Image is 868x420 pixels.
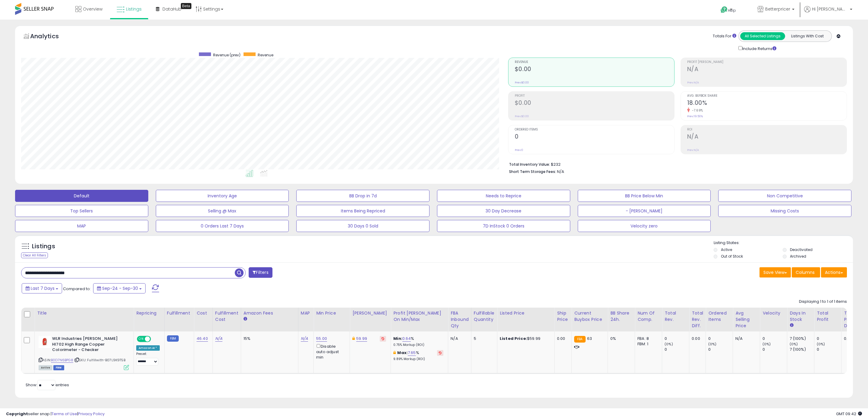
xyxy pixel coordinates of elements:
div: 7 (100%) [790,347,814,352]
span: ON [137,337,145,342]
p: 9.89% Markup (ROI) [393,357,443,361]
b: Min: [393,336,402,341]
div: % [393,336,443,347]
strong: Copyright [6,411,28,417]
span: Ordered Items [515,128,674,131]
span: Profit [PERSON_NAME] [687,61,847,64]
span: Help [728,8,736,13]
span: 63 [587,336,592,341]
small: Prev: N/A [687,81,699,84]
i: Get Help [720,6,728,14]
b: Total Inventory Value: [509,162,550,167]
div: Amazon Fees [244,310,296,316]
div: FBM: 1 [637,341,657,347]
div: Ship Price [557,310,569,323]
div: 0 [817,336,841,341]
div: Clear All Filters [21,252,48,258]
div: Current Buybox Price [574,310,605,323]
small: (0%) [763,342,771,346]
div: Amazon AI * [136,345,160,351]
small: Prev: 0 [515,148,523,152]
span: Hi [PERSON_NAME] [812,6,848,12]
small: (0%) [790,342,798,346]
div: Min Price [316,310,347,316]
small: Prev: $0.00 [515,81,529,84]
span: FBM [53,365,64,370]
button: Listings With Cost [785,32,830,40]
h2: N/A [687,133,847,141]
span: Overview [83,6,102,12]
button: Last 7 Days [22,283,62,293]
a: 46.40 [197,336,208,342]
b: WLR Industries [PERSON_NAME] HI702 High Range Copper Colorimeter - Checker [52,336,125,354]
h2: 18.00% [687,99,847,108]
div: FBA inbound Qty [451,310,469,329]
div: % [393,350,443,361]
b: Listed Price: [500,336,527,341]
h2: $0.00 [515,66,674,74]
span: Revenue (prev) [213,52,241,58]
a: 7.65 [408,350,416,356]
div: Tooltip anchor [181,3,191,9]
button: Actions [821,267,847,277]
div: FBA: 8 [637,336,657,341]
div: Total Rev. [665,310,687,323]
span: N/A [557,169,564,174]
button: Velocity zero [578,220,711,232]
button: Non Competitive [718,190,851,202]
a: 59.99 [356,336,367,342]
div: Fulfillable Quantity [474,310,495,323]
div: Displaying 1 to 1 of 1 items [799,299,847,305]
div: seller snap | | [6,411,105,417]
label: Active [721,247,732,252]
button: All Selected Listings [740,32,785,40]
button: Selling @ Max [156,205,289,217]
h2: 0 [515,133,674,141]
a: Help [716,2,748,20]
div: 15% [244,336,294,341]
div: BB Share 24h. [610,310,632,323]
button: Items Being Repriced [296,205,429,217]
button: Needs to Reprice [437,190,570,202]
div: [PERSON_NAME] [352,310,388,316]
div: MAP [301,310,311,316]
a: N/A [301,336,308,342]
div: N/A [451,336,467,341]
span: Listings [126,6,142,12]
small: FBA [574,336,585,343]
button: Missing Costs [718,205,851,217]
a: Hi [PERSON_NAME] [804,6,852,20]
div: Ordered Items [708,310,730,323]
div: Fulfillment [167,310,191,316]
span: ROI [687,128,847,131]
a: Privacy Policy [78,411,105,417]
span: | SKU: Fulfillwith-B07L9K9T5B [74,358,125,362]
small: Days In Stock. [790,323,793,328]
span: Compared to: [63,286,91,292]
div: 0% [610,336,630,341]
div: 0 [708,336,733,341]
a: N/A [215,336,222,342]
div: Days In Stock [790,310,812,323]
div: Profit [PERSON_NAME] on Min/Max [393,310,445,323]
span: 2025-10-8 09:42 GMT [836,411,862,417]
span: OFF [150,337,160,342]
small: -7.69% [690,108,703,113]
span: Sep-24 - Sep-30 [102,285,138,291]
div: Disable auto adjust min [316,343,345,360]
span: Revenue [258,52,273,58]
div: 0.00 [844,336,854,341]
div: Total Profit Diff. [844,310,856,329]
button: MAP [15,220,148,232]
span: DataHub [162,6,181,12]
button: BB Drop in 7d [296,190,429,202]
small: (0%) [817,342,825,346]
h5: Listings [32,242,55,251]
a: 0.64 [402,336,411,342]
div: 0 [708,347,733,352]
div: Cost [197,310,210,316]
div: 0 [763,347,787,352]
div: 0 [763,336,787,341]
button: Sep-24 - Sep-30 [93,283,146,293]
div: Total Rev. Diff. [692,310,703,329]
